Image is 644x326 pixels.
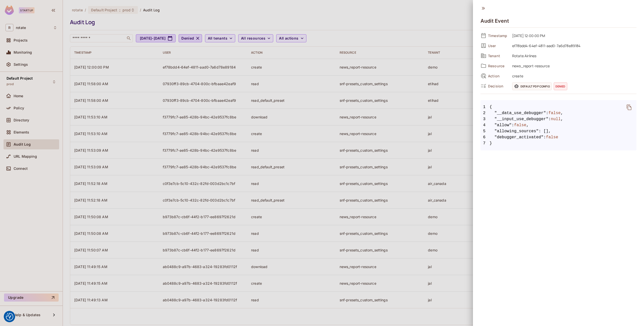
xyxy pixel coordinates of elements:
span: 1 [480,104,490,110]
span: : [548,116,551,122]
span: Tenant [488,53,508,58]
span: [DATE] 12:00:00 PM [510,32,636,39]
span: false [546,134,558,140]
span: , [561,110,563,116]
span: 4 [480,122,490,128]
img: Revisit consent button [6,313,13,320]
button: delete [623,101,635,113]
button: Consent Preferences [6,313,13,320]
span: "allow" [495,122,512,128]
span: "__input_use_debugger" [495,116,549,122]
span: { [490,104,492,110]
span: "__data_use_debugger" [495,110,546,116]
span: news_report-resource [510,63,636,69]
span: "allowing_sources" [495,128,539,134]
span: "debugger_activated" [495,134,544,140]
span: ef78bdd4-64ef-4811-aad0-7a6d78e89184 [510,43,636,49]
span: 5 [480,128,490,134]
span: Decision [488,84,508,88]
h4: Audit Event [480,18,509,24]
span: User [488,43,508,48]
span: : [], [539,128,551,134]
span: false [548,110,561,116]
span: 6 [480,134,490,140]
span: Action [488,74,508,78]
span: 3 [480,116,490,122]
span: Resource [488,63,508,68]
span: 2 [480,110,490,116]
span: Default PDP config [512,82,552,90]
span: : [546,110,548,116]
span: create [510,73,636,79]
span: : [544,134,546,140]
span: : [512,122,514,128]
span: , [526,122,529,128]
span: denied [554,82,567,90]
span: Rotate Airlines [510,53,636,59]
span: null [551,116,561,122]
span: } [480,140,636,146]
span: Timestamp [488,33,508,38]
span: 7 [480,140,490,146]
span: , [561,116,563,122]
span: false [514,122,527,128]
